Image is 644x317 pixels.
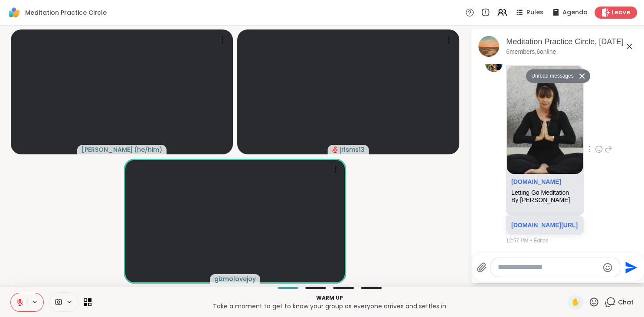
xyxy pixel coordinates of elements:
button: Send [620,258,640,277]
div: By [PERSON_NAME] [511,196,579,204]
span: 12:57 PM [506,237,528,245]
img: Letting Go Meditation [507,66,583,174]
span: jrlsms13 [340,145,365,154]
img: Meditation Practice Circle, Oct 07 [478,36,499,57]
span: ✋ [571,297,580,307]
span: gizmolovejoy [214,275,256,283]
span: Edited [534,237,549,245]
span: • [530,237,532,245]
a: [DOMAIN_NAME][URL] [511,222,578,229]
span: Meditation Practice Circle [25,8,107,17]
img: ShareWell Logomark [7,5,22,20]
span: Chat [618,298,634,307]
span: Rules [526,8,543,17]
a: Attachment [511,178,561,185]
span: ( he/him ) [134,145,162,154]
textarea: Type your message [498,263,599,272]
span: Leave [612,8,630,17]
span: audio-muted [332,147,338,153]
span: Agenda [562,8,588,17]
div: Meditation Practice Circle, [DATE] [506,36,638,47]
button: Emoji picker [602,262,613,273]
p: Warm up [97,294,562,302]
button: Unread messages [526,69,576,83]
div: Letting Go Meditation [511,189,579,196]
p: 6 members, 6 online [506,48,556,56]
span: [PERSON_NAME] [82,145,133,154]
p: Take a moment to get to know your group as everyone arrives and settles in [97,302,562,310]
